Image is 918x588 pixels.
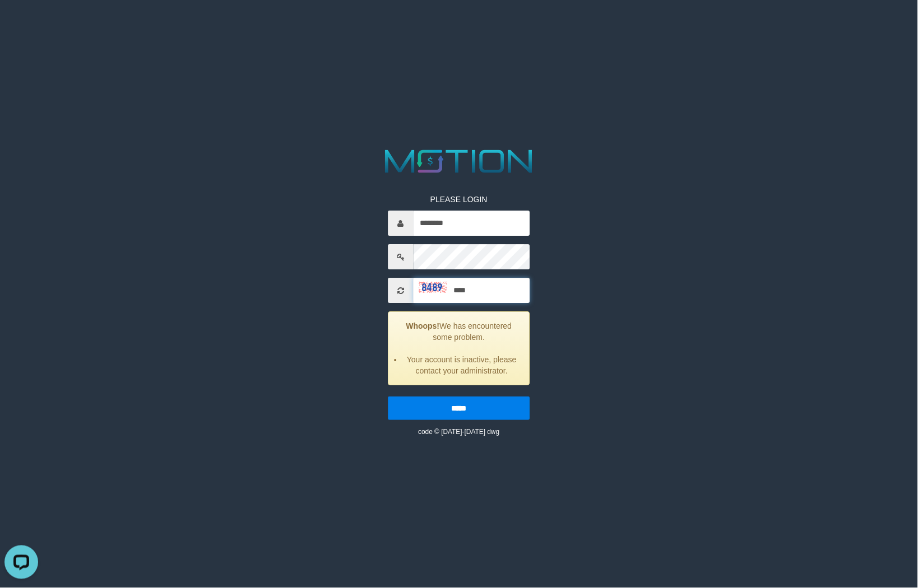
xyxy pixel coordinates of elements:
img: MOTION_logo.png [379,146,540,177]
p: PLEASE LOGIN [388,194,530,206]
img: captcha [419,282,447,293]
strong: Whoops! [406,322,440,331]
div: We has encountered some problem. [388,312,530,386]
button: Open LiveChat chat widget [4,4,38,38]
small: code © [DATE]-[DATE] dwg [418,428,499,436]
li: Your account is inactive, please contact your administrator. [402,354,521,377]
